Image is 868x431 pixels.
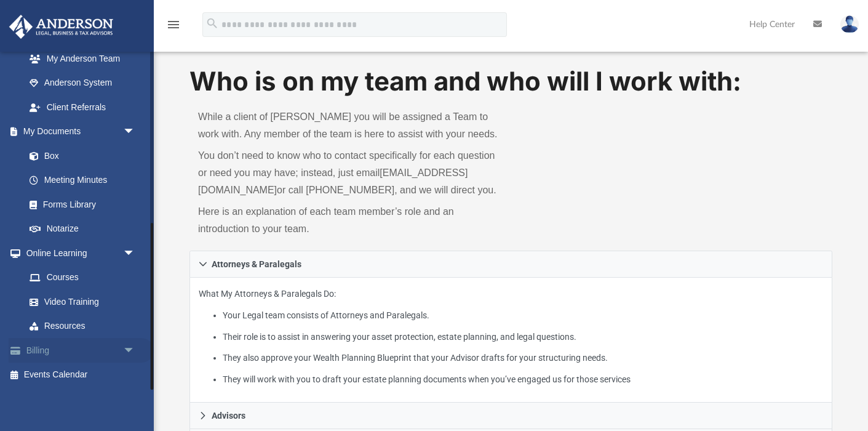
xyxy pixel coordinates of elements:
li: They will work with you to draft your estate planning documents when you’ve engaged us for those ... [223,372,823,387]
img: User Pic [840,15,859,33]
span: arrow_drop_down [123,338,148,363]
a: Online Learningarrow_drop_down [9,241,148,265]
p: What My Attorneys & Paralegals Do: [199,286,823,387]
a: Events Calendar [9,363,154,387]
a: Forms Library [17,192,141,217]
a: Resources [17,314,148,339]
div: Attorneys & Paralegals [189,278,832,403]
span: Attorneys & Paralegals [212,260,301,268]
p: Here is an explanation of each team member’s role and an introduction to your team. [198,203,502,238]
a: Courses [17,265,148,290]
a: Notarize [17,217,148,241]
a: Billingarrow_drop_down [9,338,154,363]
li: Their role is to assist in answering your asset protection, estate planning, and legal questions. [223,329,823,345]
a: Client Referrals [17,95,148,119]
a: menu [166,23,181,32]
span: arrow_drop_down [123,241,148,266]
a: Advisors [189,403,832,429]
a: My Documentsarrow_drop_down [9,119,148,144]
a: Box [17,143,141,168]
li: Your Legal team consists of Attorneys and Paralegals. [223,308,823,323]
img: Anderson Advisors Platinum Portal [6,15,117,39]
h1: Who is on my team and who will I work with: [189,63,832,100]
i: menu [166,17,181,32]
a: Anderson System [17,71,148,95]
span: arrow_drop_down [123,119,148,145]
span: Advisors [212,411,245,420]
p: You don’t need to know who to contact specifically for each question or need you may have; instea... [198,147,502,199]
a: Video Training [17,289,141,314]
a: Meeting Minutes [17,168,148,193]
li: They also approve your Wealth Planning Blueprint that your Advisor drafts for your structuring ne... [223,350,823,366]
i: search [205,17,219,30]
a: Attorneys & Paralegals [189,251,832,278]
a: My Anderson Team [17,46,141,71]
p: While a client of [PERSON_NAME] you will be assigned a Team to work with. Any member of the team ... [198,108,502,143]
